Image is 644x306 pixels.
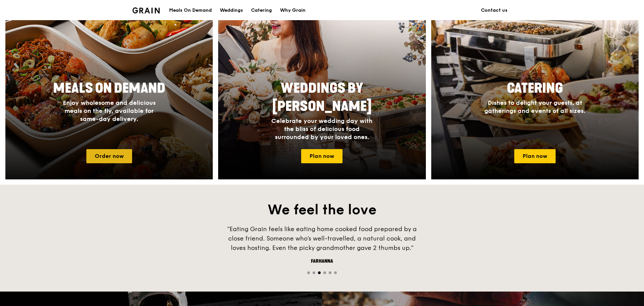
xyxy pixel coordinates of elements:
[86,149,132,163] a: Order now
[477,0,512,20] a: Contact us
[216,0,247,20] a: Weddings
[313,271,315,274] span: Go to slide 2
[169,0,212,20] div: Meals On Demand
[334,271,337,274] span: Go to slide 6
[132,7,160,13] img: Grain
[323,271,326,274] span: Go to slide 4
[251,0,272,20] div: Catering
[514,149,556,163] a: Plan now
[484,99,585,115] span: Dishes to delight your guests, at gatherings and events of all sizes.
[301,149,343,163] a: Plan now
[318,271,321,274] span: Go to slide 3
[271,117,372,141] span: Celebrate your wedding day with the bliss of delicious food surrounded by your loved ones.
[276,0,310,20] a: Why Grain
[272,80,372,115] span: Weddings by [PERSON_NAME]
[280,0,306,20] div: Why Grain
[307,271,310,274] span: Go to slide 1
[329,271,331,274] span: Go to slide 5
[221,258,423,265] div: Farhanna
[63,99,156,123] span: Enjoy wholesome and delicious meals on the fly, available for same-day delivery.
[53,80,165,96] span: Meals On Demand
[220,0,243,20] div: Weddings
[221,224,423,253] div: “Eating Grain feels like eating home cooked food prepared by a close friend. Someone who’s well-t...
[247,0,276,20] a: Catering
[507,80,563,96] span: Catering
